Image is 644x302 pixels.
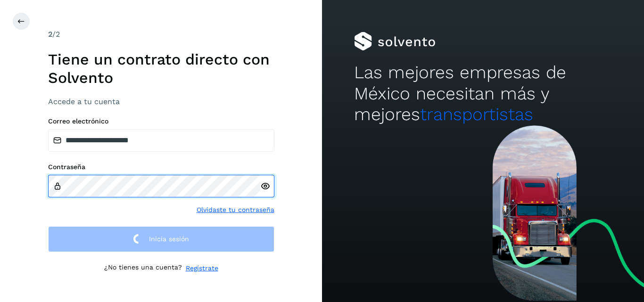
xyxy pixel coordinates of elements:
h3: Accede a tu cuenta [48,97,274,106]
span: transportistas [420,104,533,124]
span: 2 [48,30,52,39]
h2: Las mejores empresas de México necesitan más y mejores [354,62,611,125]
label: Correo electrónico [48,117,274,125]
a: Olvidaste tu contraseña [197,205,274,215]
label: Contraseña [48,163,274,171]
div: /2 [48,29,274,40]
button: Inicia sesión [48,226,274,252]
h1: Tiene un contrato directo con Solvento [48,50,274,87]
span: Inicia sesión [149,236,189,242]
a: Regístrate [186,263,218,273]
p: ¿No tienes una cuenta? [104,263,182,273]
